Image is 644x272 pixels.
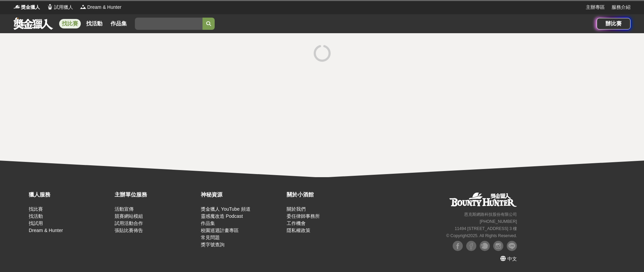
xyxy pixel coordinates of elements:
a: 張貼比賽佈告 [115,228,143,233]
img: Facebook [466,241,476,251]
span: 獎金獵人 [21,4,40,11]
a: 獎字號查詢 [201,242,224,247]
small: 恩克斯網路科技股份有限公司 [464,212,517,217]
small: [PHONE_NUMBER] [480,219,517,224]
span: Dream & Hunter [87,4,121,11]
div: 獵人服務 [29,191,111,199]
a: Dream & Hunter [29,228,63,233]
a: 作品集 [201,221,215,226]
img: Facebook [453,241,463,251]
a: 獎金獵人 YouTube 頻道 [201,206,251,212]
a: Logo試用獵人 [47,4,73,11]
div: 神秘資源 [201,191,283,199]
a: 找活動 [29,213,43,219]
a: 辦比賽 [597,18,630,29]
a: 服務介紹 [612,4,630,11]
a: 找試用 [29,221,43,226]
span: 試用獵人 [54,4,73,11]
img: Plurk [480,241,490,251]
img: Instagram [493,241,503,251]
small: 11494 [STREET_ADDRESS] 3 樓 [455,226,517,231]
a: 常見問題 [201,235,220,240]
a: 找比賽 [29,206,43,212]
img: Logo [47,3,53,10]
small: © Copyright 2025 . All Rights Reserved. [446,233,517,238]
a: 關於我們 [287,206,306,212]
span: 中文 [507,256,517,261]
img: LINE [507,241,517,251]
a: Logo獎金獵人 [14,4,40,11]
a: 主辦專區 [586,4,605,11]
a: 試用活動合作 [115,221,143,226]
a: 作品集 [108,19,129,28]
div: 關於小酒館 [287,191,369,199]
a: LogoDream & Hunter [80,4,121,11]
a: 委任律師事務所 [287,213,320,219]
a: 工作機會 [287,221,306,226]
a: 靈感魔改造 Podcast [201,213,243,219]
img: Logo [14,3,20,10]
a: 校園巡迴計畫專區 [201,228,239,233]
a: 活動宣傳 [115,206,134,212]
div: 主辦單位服務 [115,191,197,199]
a: 找比賽 [59,19,81,28]
img: Logo [80,3,87,10]
a: 找活動 [84,19,105,28]
a: 競賽網站模組 [115,213,143,219]
a: 隱私權政策 [287,228,310,233]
